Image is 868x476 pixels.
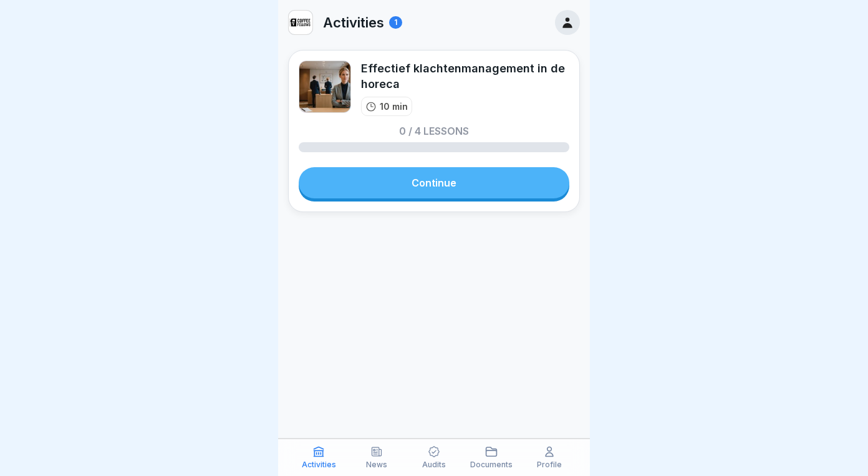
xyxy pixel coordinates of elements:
p: Documents [470,460,513,469]
a: Continue [299,167,569,198]
img: wozvs6mymkm2j3gvg5com6wo.png [299,61,351,113]
p: 0 / 4 lessons [399,126,469,136]
div: 1 [389,16,402,29]
img: qseofouj91z1f4yix4uzne48.png [289,11,312,34]
p: 10 min [380,100,408,113]
p: Audits [422,460,446,469]
div: Effectief klachtenmanagement in de horeca [361,61,569,92]
p: Profile [537,460,562,469]
p: News [366,460,387,469]
p: Activities [302,460,336,469]
p: Activities [323,14,384,31]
